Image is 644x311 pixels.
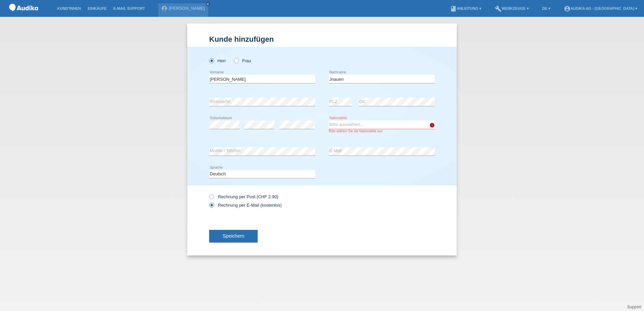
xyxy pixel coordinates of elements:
[209,203,214,211] input: Rechnung per E-Mail (kostenlos)
[84,6,110,10] a: Einkäufe
[223,233,244,239] span: Speichern
[450,5,457,12] i: book
[206,2,210,6] i: close
[564,5,571,12] i: account_circle
[110,6,149,10] a: E-Mail Support
[329,129,435,133] div: Bitte wählen Sie die Nationalität aus
[169,6,205,11] a: [PERSON_NAME]
[539,6,554,10] a: DE ▾
[234,58,251,63] label: Frau
[209,203,282,208] label: Rechnung per E-Mail (kostenlos)
[234,58,238,63] input: Frau
[627,305,641,309] a: Support
[209,194,278,199] label: Rechnung per Post (CHF 2.90)
[491,6,532,10] a: buildWerkzeuge ▾
[447,6,485,10] a: bookAnleitung ▾
[495,5,502,12] i: build
[209,58,214,63] input: Herr
[7,13,40,18] a: POS — MF Group
[209,230,258,243] button: Speichern
[209,194,214,203] input: Rechnung per Post (CHF 2.90)
[209,35,435,43] h1: Kunde hinzufügen
[205,2,210,6] a: close
[209,58,226,63] label: Herr
[560,6,641,10] a: account_circleAudika AG - [GEOGRAPHIC_DATA] ▾
[54,6,84,10] a: Kund*innen
[429,123,435,128] i: error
